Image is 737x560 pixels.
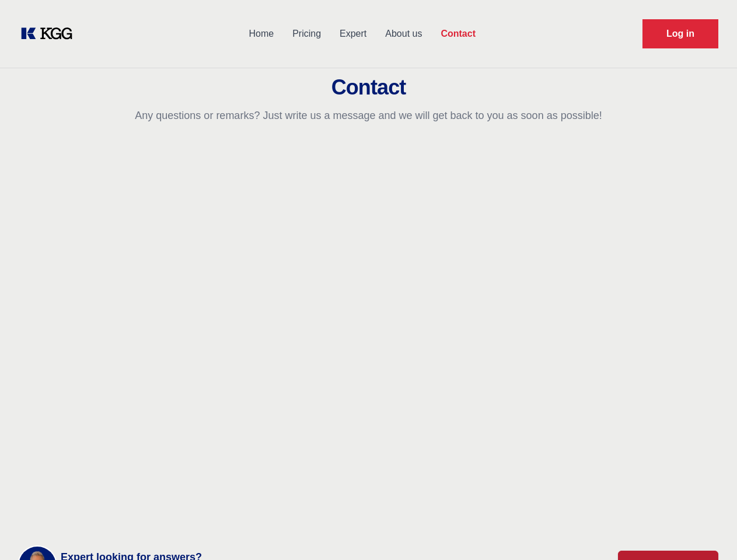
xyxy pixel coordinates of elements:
a: Request Demo [642,19,718,48]
a: KOL Knowledge Platform: Talk to Key External Experts (KEE) [19,24,82,43]
a: Home [239,19,283,49]
h2: Contact [14,76,723,99]
a: Contact [431,19,485,49]
a: Expert [330,19,376,49]
a: About us [376,19,431,49]
p: Any questions or remarks? Just write us a message and we will get back to you as soon as possible! [14,108,723,123]
a: Pricing [283,19,330,49]
iframe: Chat Widget [679,504,737,560]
